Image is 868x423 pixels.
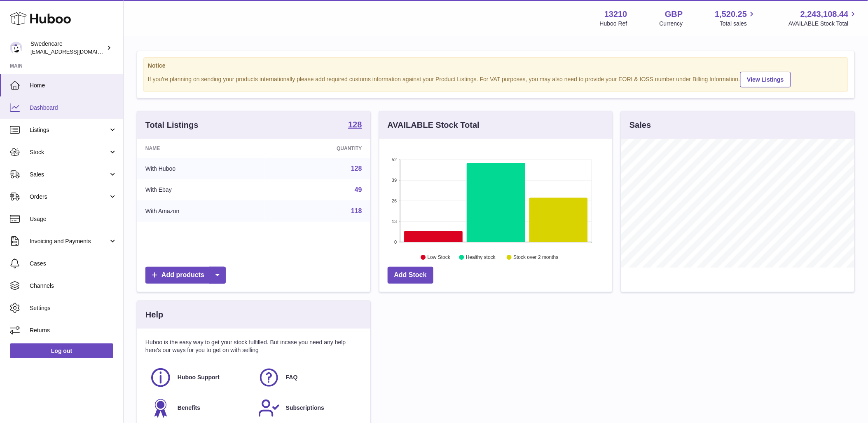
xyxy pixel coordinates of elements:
td: With Ebay [137,179,265,201]
span: Channels [30,282,117,290]
span: FAQ [286,374,298,381]
div: Swedencare [30,40,105,56]
strong: 128 [348,120,362,129]
div: Huboo Ref [600,20,627,28]
text: 39 [392,178,397,183]
h3: Help [145,309,163,320]
span: Huboo Support [178,374,220,381]
a: 49 [355,186,362,193]
span: Subscriptions [286,404,324,412]
span: Sales [30,171,108,179]
a: Log out [10,343,113,358]
a: 1,520.25 Total sales [715,9,757,28]
text: Healthy stock [466,255,496,261]
img: internalAdmin-13210@internal.huboo.com [10,42,22,54]
text: Stock over 2 months [513,255,558,261]
a: 128 [348,120,362,130]
span: Invoicing and Payments [30,237,108,245]
strong: Notice [148,62,844,70]
th: Quantity [265,139,370,158]
a: Benefits [150,397,250,419]
span: Dashboard [30,104,117,112]
span: Listings [30,126,108,134]
span: Total sales [720,20,756,28]
span: [EMAIL_ADDRESS][DOMAIN_NAME] [30,48,121,55]
a: Add products [145,267,226,284]
span: 1,520.25 [715,9,747,20]
a: 2,243,108.44 AVAILABLE Stock Total [788,9,858,28]
span: Stock [30,148,108,156]
div: If you're planning on sending your products internationally please add required customs informati... [148,70,844,87]
a: 118 [351,207,362,214]
a: FAQ [258,367,358,389]
text: 13 [392,219,397,224]
strong: 13210 [604,9,627,20]
h3: Total Listings [145,120,199,131]
h3: AVAILABLE Stock Total [388,120,480,131]
a: Add Stock [388,267,433,284]
h3: Sales [629,120,651,131]
div: Currency [660,20,683,28]
span: Cases [30,260,117,268]
span: Settings [30,304,117,312]
span: Returns [30,327,117,334]
span: Usage [30,215,117,223]
span: Home [30,82,117,89]
span: Orders [30,193,108,201]
span: 2,243,108.44 [800,9,849,20]
a: Subscriptions [258,397,358,419]
text: 52 [392,157,397,162]
a: 128 [351,165,362,172]
a: Huboo Support [150,367,250,389]
span: AVAILABLE Stock Total [788,20,858,28]
span: Benefits [178,404,200,412]
td: With Amazon [137,200,265,222]
text: 26 [392,198,397,203]
th: Name [137,139,265,158]
text: 0 [394,240,397,244]
a: View Listings [740,72,791,87]
text: Low Stock [428,255,451,261]
p: Huboo is the easy way to get your stock fulfilled. But incase you need any help here's our ways f... [145,338,362,354]
strong: GBP [665,9,683,20]
td: With Huboo [137,158,265,179]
